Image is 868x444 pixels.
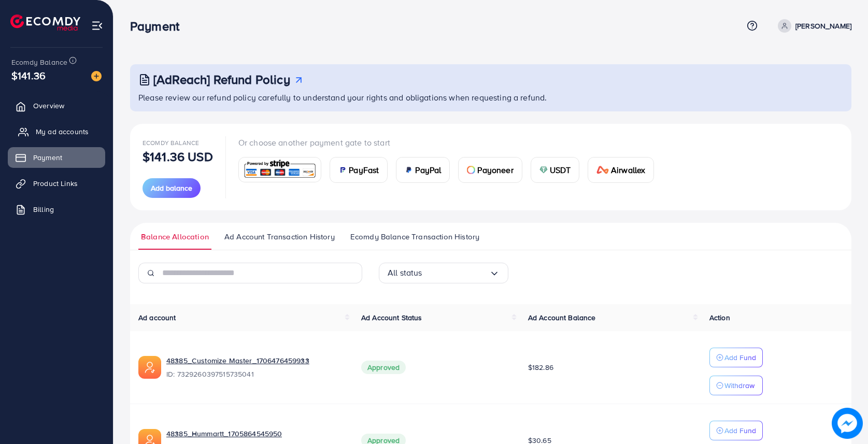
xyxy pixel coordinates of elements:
[143,150,213,163] p: $141.36 USD
[724,424,756,437] p: Add Fund
[709,421,763,440] button: Add Fund
[724,379,755,392] p: Withdraw
[528,312,596,323] span: Ad Account Balance
[458,157,522,183] a: cardPayoneer
[350,231,479,242] span: Ecomdy Balance Transaction History
[349,164,379,176] span: PayFast
[138,91,845,104] p: Please review our refund policy carefully to understand your rights and obligations when requesti...
[33,204,54,214] span: Billing
[795,20,851,32] p: [PERSON_NAME]
[91,20,103,32] img: menu
[153,72,290,87] h3: [AdReach] Refund Policy
[138,356,161,379] img: ic-ads-acc.e4c84228.svg
[11,57,67,67] span: Ecomdy Balance
[338,166,347,174] img: card
[143,138,199,147] span: Ecomdy Balance
[166,369,345,379] span: ID: 7329260397515735041
[588,157,654,183] a: cardAirwallex
[361,361,406,374] span: Approved
[8,147,105,168] a: Payment
[330,157,388,183] a: cardPayFast
[166,355,309,366] a: 48385_Customize Master_1706476459933
[611,164,645,176] span: Airwallex
[238,157,322,182] a: card
[422,265,489,281] input: Search for option
[709,348,763,367] button: Add Fund
[36,126,89,137] span: My ad accounts
[224,231,335,242] span: Ad Account Transaction History
[709,312,730,323] span: Action
[8,121,105,142] a: My ad accounts
[10,15,80,31] img: logo
[151,183,192,193] span: Add balance
[238,136,663,149] p: Or choose another payment gate to start
[33,178,78,189] span: Product Links
[388,265,422,281] span: All status
[8,95,105,116] a: Overview
[166,355,345,379] div: <span class='underline'>48385_Customize Master_1706476459933</span></br>7329260397515735041
[539,166,548,174] img: card
[8,173,105,194] a: Product Links
[724,351,756,364] p: Add Fund
[531,157,580,183] a: cardUSDT
[477,164,513,176] span: Payoneer
[832,408,863,439] img: image
[774,19,851,33] a: [PERSON_NAME]
[467,166,475,174] img: card
[8,199,105,220] a: Billing
[379,263,508,283] div: Search for option
[361,312,422,323] span: Ad Account Status
[596,166,609,174] img: card
[709,376,763,395] button: Withdraw
[143,178,201,198] button: Add balance
[396,157,450,183] a: cardPayPal
[130,19,188,34] h3: Payment
[166,428,282,439] a: 48385_Hummartt_1705864545950
[141,231,209,242] span: Balance Allocation
[242,159,318,181] img: card
[528,362,553,373] span: $182.86
[33,101,64,111] span: Overview
[138,312,176,323] span: Ad account
[91,71,102,81] img: image
[11,68,46,83] span: $141.36
[405,166,413,174] img: card
[550,164,571,176] span: USDT
[33,152,62,163] span: Payment
[415,164,441,176] span: PayPal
